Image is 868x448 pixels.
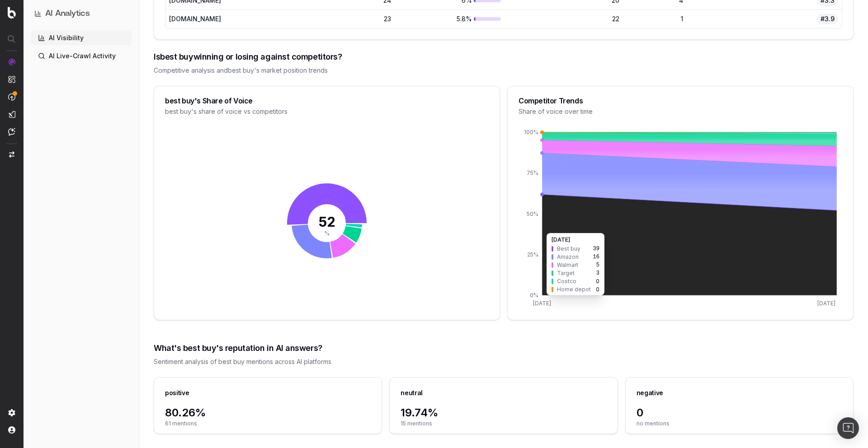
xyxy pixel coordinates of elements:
[45,7,90,20] h1: AI Analytics
[154,357,854,366] div: Sentiment analysis of best buy mentions across AI platforms
[401,406,606,420] span: 19.74%
[637,406,842,420] span: 0
[8,409,15,416] img: Setting
[637,388,663,397] div: negative
[169,14,282,23] div: [DOMAIN_NAME]
[527,251,538,258] tspan: 25%
[8,93,15,101] img: Activation
[8,426,15,434] img: My account
[837,417,859,439] div: Open Intercom Messenger
[533,300,551,307] tspan: [DATE]
[8,58,15,65] img: Analytics
[8,7,16,19] img: Botify logo
[31,49,132,63] a: AI Live-Crawl Activity
[154,66,854,75] div: Competitive analysis and best buy 's market position trends
[34,7,128,20] button: AI Analytics
[519,107,842,116] div: Share of voice over time
[319,214,335,230] tspan: 52
[627,14,684,23] div: 1
[325,230,330,237] tspan: %
[8,111,15,118] img: Studio
[8,128,15,135] img: Assist
[31,31,132,45] a: AI Visibility
[154,342,854,355] div: What's best buy's reputation in AI answers?
[508,14,619,23] div: 22
[289,14,391,23] div: 23
[165,107,489,116] div: best buy's share of voice vs competitors
[817,14,838,24] span: #3.9
[401,388,423,397] div: neutral
[519,97,842,104] div: Competitor Trends
[401,420,606,427] span: 15 mentions
[165,420,371,427] span: 61 mentions
[527,169,538,176] tspan: 75%
[817,300,835,307] tspan: [DATE]
[524,129,538,135] tspan: 100%
[530,292,538,299] tspan: 0%
[165,406,371,420] span: 80.26%
[637,420,842,427] span: no mentions
[165,388,189,397] div: positive
[165,97,489,104] div: best buy's Share of Voice
[527,210,538,217] tspan: 50%
[9,151,14,158] img: Switch project
[398,14,501,23] div: 5.8%
[8,75,15,83] img: Intelligence
[154,51,854,63] div: Is best buy winning or losing against competitors?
